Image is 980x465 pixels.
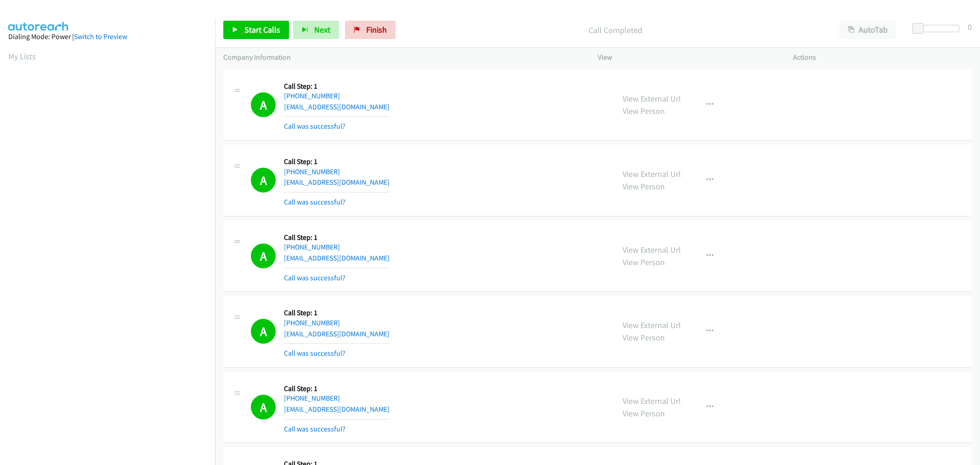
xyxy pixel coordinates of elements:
[598,52,776,63] p: View
[284,233,390,242] h5: Call Step: 1
[284,243,340,251] a: [PHONE_NUMBER]
[408,24,823,36] p: Call Completed
[74,32,127,41] a: Switch to Preview
[284,425,346,433] a: Call was successful?
[223,21,289,39] a: Start Calls
[251,319,276,344] h1: A
[8,31,207,42] div: Dialing Mode: Power |
[284,329,390,338] a: [EMAIL_ADDRESS][DOMAIN_NAME]
[284,273,346,282] a: Call was successful?
[839,21,896,39] button: AutoTab
[968,21,972,33] div: 0
[954,196,980,269] iframe: Resource Center
[793,52,972,63] p: Actions
[251,244,276,268] h1: A
[284,157,390,166] h5: Call Step: 1
[284,308,390,318] h5: Call Step: 1
[251,395,276,420] h1: A
[623,320,681,330] a: View External Url
[284,198,346,206] a: Call was successful?
[623,408,665,419] a: View Person
[314,24,330,35] span: Next
[284,102,390,111] a: [EMAIL_ADDRESS][DOMAIN_NAME]
[623,332,665,343] a: View Person
[8,51,36,62] a: My Lists
[623,244,681,255] a: View External Url
[223,52,581,63] p: Company Information
[623,106,665,116] a: View Person
[623,93,681,104] a: View External Url
[284,394,340,403] a: [PHONE_NUMBER]
[284,405,390,414] a: [EMAIL_ADDRESS][DOMAIN_NAME]
[284,254,390,262] a: [EMAIL_ADDRESS][DOMAIN_NAME]
[623,181,665,192] a: View Person
[284,91,340,100] a: [PHONE_NUMBER]
[251,168,276,193] h1: A
[284,122,346,130] a: Call was successful?
[244,24,280,35] span: Start Calls
[917,25,959,32] div: Delay between calls (in seconds)
[284,318,340,327] a: [PHONE_NUMBER]
[284,384,390,393] h5: Call Step: 1
[293,21,339,39] button: Next
[284,82,390,91] h5: Call Step: 1
[345,21,396,39] a: Finish
[251,92,276,117] h1: A
[623,169,681,179] a: View External Url
[623,396,681,406] a: View External Url
[284,178,390,187] a: [EMAIL_ADDRESS][DOMAIN_NAME]
[284,167,340,176] a: [PHONE_NUMBER]
[623,257,665,267] a: View Person
[284,349,346,357] a: Call was successful?
[366,24,387,35] span: Finish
